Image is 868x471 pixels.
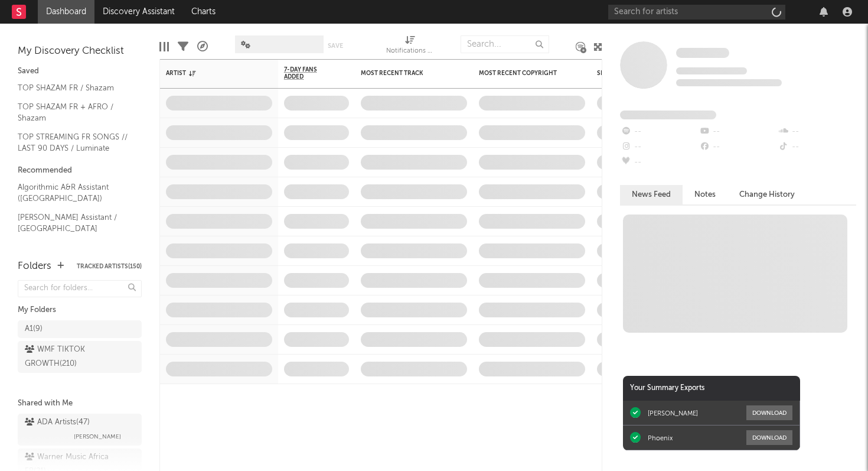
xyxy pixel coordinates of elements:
[386,30,433,64] div: Notifications (Artist)
[197,30,208,64] div: A&R Pipeline
[25,415,90,430] div: ADA Artists ( 47 )
[623,376,800,401] div: Your Summary Exports
[328,43,343,49] button: Save
[18,341,142,373] a: WMF TIKTOK GROWTH(210)
[25,343,108,371] div: WMF TIKTOK GROWTH ( 210 )
[620,155,699,170] div: --
[18,320,142,338] a: A1(9)
[699,139,777,155] div: --
[778,124,856,139] div: --
[18,164,142,178] div: Recommended
[746,405,792,420] button: Download
[461,35,549,53] input: Search...
[778,139,856,155] div: --
[18,64,142,79] div: Saved
[676,79,782,86] span: 0 fans last week
[18,397,142,411] div: Shared with Me
[361,70,449,77] div: Most Recent Track
[18,181,130,205] a: Algorithmic A&R Assistant ([GEOGRAPHIC_DATA])
[18,303,142,317] div: My Folders
[18,131,130,155] a: TOP STREAMING FR SONGS // LAST 90 DAYS / Luminate
[608,5,785,20] input: Search for artists
[683,185,727,204] button: Notes
[620,124,699,139] div: --
[676,67,747,74] span: Tracking Since: [DATE]
[77,264,142,269] button: Tracked Artists(150)
[166,70,254,77] div: Artist
[620,139,699,155] div: --
[159,30,169,64] div: Edit Columns
[74,430,121,444] span: [PERSON_NAME]
[676,47,729,59] a: Some Artist
[746,430,792,445] button: Download
[620,111,716,119] span: Fans Added by Platform
[18,280,142,297] input: Search for folders...
[620,185,683,204] button: News Feed
[284,66,331,80] span: 7-Day Fans Added
[648,434,673,442] div: Phoenix
[648,409,698,417] div: [PERSON_NAME]
[18,44,142,59] div: My Discovery Checklist
[386,44,433,59] div: Notifications (Artist)
[18,414,142,446] a: ADA Artists(47)[PERSON_NAME]
[18,100,130,125] a: TOP SHAZAM FR + AFRO / Shazam
[727,185,807,204] button: Change History
[699,124,777,139] div: --
[25,322,43,336] div: A1 ( 9 )
[18,211,130,235] a: [PERSON_NAME] Assistant / [GEOGRAPHIC_DATA]
[178,30,188,64] div: Filters
[479,70,567,77] div: Most Recent Copyright
[18,259,51,274] div: Folders
[597,70,686,77] div: Spotify Monthly Listeners
[676,48,729,58] span: Some Artist
[18,82,130,95] a: TOP SHAZAM FR / Shazam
